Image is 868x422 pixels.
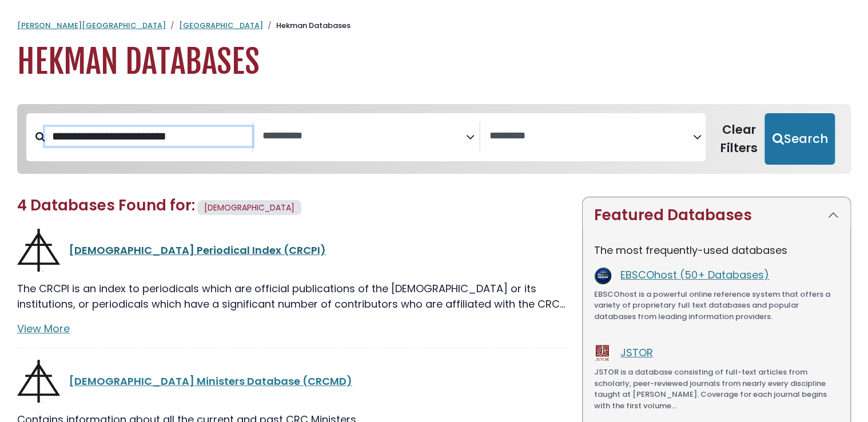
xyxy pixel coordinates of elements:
[583,197,850,233] button: Featured Databases
[620,345,653,360] a: JSTOR
[263,20,351,31] li: Hekman Databases
[17,20,851,31] nav: breadcrumb
[594,289,839,323] p: EBSCOhost is a powerful online reference system that offers a variety of proprietary full text da...
[69,374,352,388] a: [DEMOGRAPHIC_DATA] Ministers Database (CRCMD)
[179,20,263,31] a: [GEOGRAPHIC_DATA]
[17,20,166,31] a: [PERSON_NAME][GEOGRAPHIC_DATA]
[262,130,466,142] textarea: Search
[489,130,693,142] textarea: Search
[17,321,70,336] a: View More
[17,104,851,174] nav: Search filters
[45,127,252,146] input: Search database by title or keyword
[594,367,839,411] p: JSTOR is a database consisting of full-text articles from scholarly, peer-reviewed journals from ...
[712,113,765,165] button: Clear Filters
[620,268,769,282] a: EBSCOhost (50+ Databases)
[17,195,195,216] span: 4 Databases Found for:
[17,281,568,312] p: The CRCPI is an index to periodicals which are official publications of the [DEMOGRAPHIC_DATA] or...
[69,243,326,257] a: [DEMOGRAPHIC_DATA] Periodical Index (CRCPI)
[594,242,839,258] p: The most frequently-used databases
[204,202,294,213] span: [DEMOGRAPHIC_DATA]
[765,113,835,165] button: Submit for Search Results
[17,43,851,81] h1: Hekman Databases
